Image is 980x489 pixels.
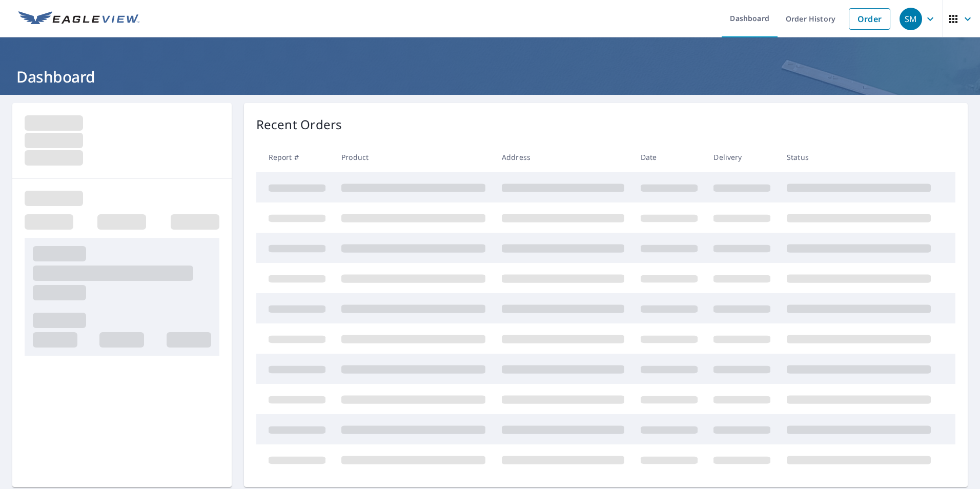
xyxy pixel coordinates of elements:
img: EV Logo [18,11,139,27]
th: Date [632,142,706,172]
th: Status [779,142,939,172]
th: Delivery [705,142,779,172]
th: Address [494,142,632,172]
th: Product [333,142,494,172]
h1: Dashboard [12,66,968,87]
div: SM [900,8,922,30]
th: Report # [256,142,334,172]
p: Recent Orders [256,115,342,134]
a: Order [849,8,890,30]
